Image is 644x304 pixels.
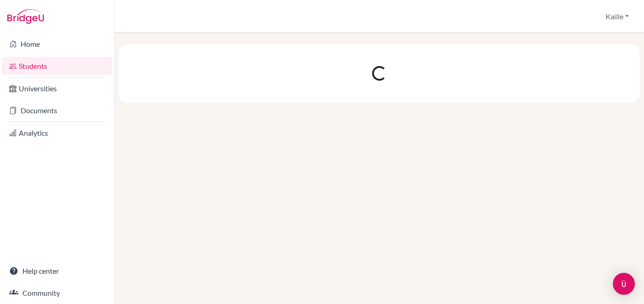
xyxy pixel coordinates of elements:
a: Documents [2,101,112,120]
button: Kaille [601,8,633,25]
a: Community [2,284,112,302]
a: Students [2,57,112,75]
a: Home [2,35,112,53]
img: Bridge-U [7,9,44,24]
a: Universities [2,79,112,98]
a: Help center [2,262,112,280]
a: Analytics [2,124,112,142]
div: Open Intercom Messenger [613,273,635,295]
